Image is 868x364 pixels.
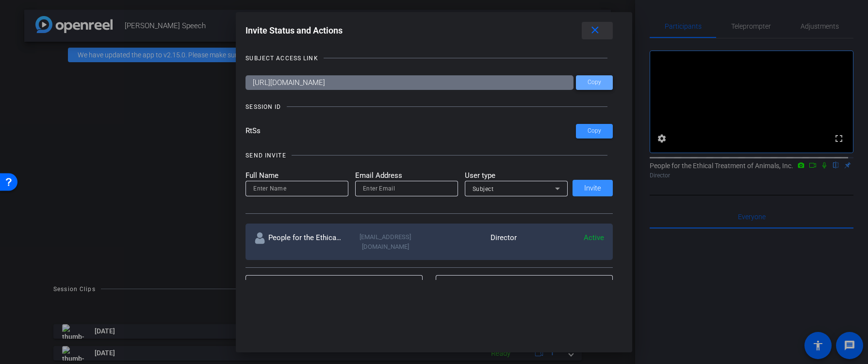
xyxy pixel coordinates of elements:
div: Director [429,232,517,251]
span: Copy [588,79,601,86]
div: SESSION ID [246,102,281,112]
span: All Teams [443,279,475,287]
div: [EMAIL_ADDRESS][DOMAIN_NAME] [342,232,429,251]
mat-label: User type [465,170,568,181]
div: SUBJECT ACCESS LINK [246,53,318,63]
openreel-title-line: SUBJECT ACCESS LINK [246,53,613,63]
openreel-title-line: SEND INVITE [246,151,613,160]
mat-label: Full Name [246,170,348,181]
div: Invite Status and Actions [246,22,613,39]
openreel-title-line: SESSION ID [246,102,613,112]
span: Subject [473,186,494,192]
button: Copy [576,124,613,139]
div: People for the Ethical Treatment of Animals, Inc. [254,232,342,251]
mat-icon: close [589,24,601,36]
input: Enter Name [253,183,341,194]
input: Enter Email [363,183,450,194]
mat-label: Email Address [355,170,458,181]
span: Active [584,233,604,242]
span: Copy [588,127,601,135]
input: Enter name or email [253,277,415,289]
div: SEND INVITE [246,151,286,160]
button: Copy [576,75,613,90]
